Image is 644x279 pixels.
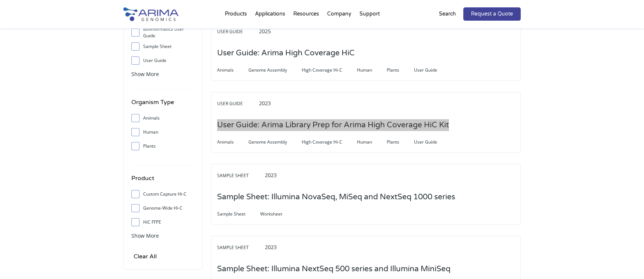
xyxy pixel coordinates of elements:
span: Sample Sheet [217,210,260,218]
h3: User Guide: Arima High Coverage HiC [217,42,355,65]
span: Animals [217,66,248,75]
span: Plants [387,138,414,147]
a: User Guide: Arima Library Prep for Arima High Coverage HiC Kit [217,121,449,129]
label: Genome-Wide Hi-C [131,203,195,214]
span: Human [357,138,387,147]
span: Animals [217,138,248,147]
img: Arima-Genomics-logo [123,7,178,21]
span: High Coverage Hi-C [302,66,357,75]
label: Animals [131,113,195,124]
span: Show More [131,232,159,239]
span: Show More [131,70,159,77]
label: Human [131,127,195,138]
span: User Guide [414,66,452,75]
span: Human [357,66,387,75]
span: Sample Sheet [217,243,263,252]
span: 2023 [259,100,271,107]
span: Sample Sheet [217,171,263,180]
label: Sample Sheet [131,41,195,52]
p: Search [439,9,456,19]
h4: Organism Type [131,97,195,113]
a: Sample Sheet: Illumina NextSeq 500 series and Illumina MiniSeq [217,265,450,273]
span: User Guide [217,99,258,108]
label: HiC FFPE [131,217,195,228]
h4: Product [131,173,195,189]
label: Plants [131,141,195,152]
span: Worksheet [260,210,297,218]
span: Genome Assembly [248,66,302,75]
label: User Guide [131,55,195,66]
span: Genome Assembly [248,138,302,147]
label: Bioinformatics User Guide [131,27,195,38]
h3: User Guide: Arima Library Prep for Arima High Coverage HiC Kit [217,114,449,137]
span: 2023 [265,172,277,179]
h3: Sample Sheet: Illumina NovaSeq, MiSeq and NextSeq 1000 series [217,186,455,209]
label: Custom Capture Hi-C [131,189,195,200]
span: User Guide [414,138,452,147]
a: Request a Quote [463,7,521,21]
a: User Guide: Arima High Coverage HiC [217,49,355,57]
span: 2025 [259,28,271,35]
span: High Coverage Hi-C [302,138,357,147]
span: Plants [387,66,414,75]
span: 2023 [265,244,277,251]
input: Clear All [131,251,159,262]
a: Sample Sheet: Illumina NovaSeq, MiSeq and NextSeq 1000 series [217,193,455,201]
span: User Guide [217,27,258,36]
